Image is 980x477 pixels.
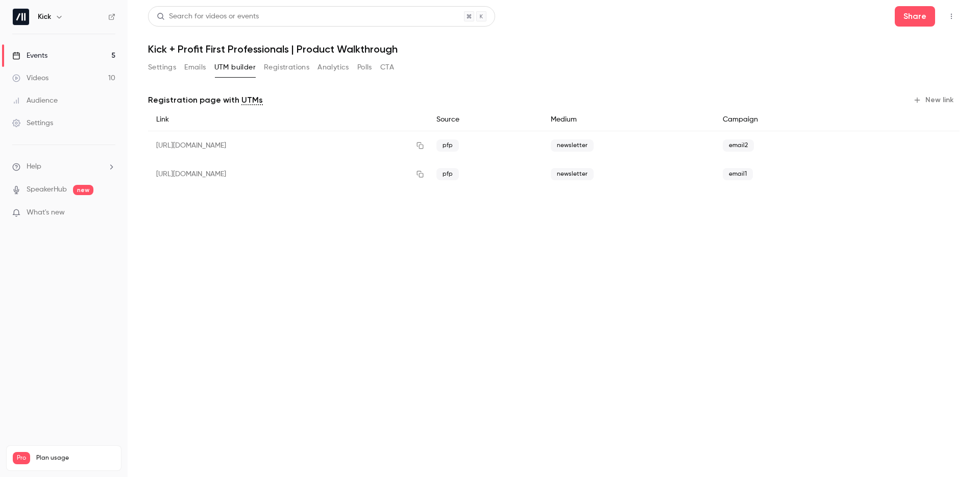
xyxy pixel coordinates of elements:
div: Events [12,51,47,61]
button: CTA [380,59,394,76]
h1: Kick + Profit First Professionals | Product Walkthrough [148,43,960,55]
span: Help [27,161,41,172]
div: Medium [543,108,715,131]
button: UTM builder [214,59,256,76]
div: Link [148,108,428,131]
span: newsletter [551,139,594,152]
span: Pro [13,452,30,464]
span: new [73,185,93,195]
button: Settings [148,59,176,76]
a: UTMs [241,94,263,106]
span: email2 [723,139,754,152]
div: Search for videos or events [157,11,259,22]
span: pfp [436,139,459,152]
img: Kick [13,9,29,25]
div: [URL][DOMAIN_NAME] [148,131,428,160]
a: SpeakerHub [27,184,67,195]
div: Source [428,108,543,131]
button: Share [895,6,935,27]
span: email1 [723,168,753,180]
span: newsletter [551,168,594,180]
h6: Kick [38,12,51,22]
div: [URL][DOMAIN_NAME] [148,160,428,188]
p: Registration page with [148,94,263,106]
button: Polls [357,59,372,76]
span: Plan usage [36,454,115,462]
button: Analytics [317,59,349,76]
span: What's new [27,207,65,218]
div: Settings [12,118,53,128]
span: pfp [436,168,459,180]
button: Registrations [264,59,309,76]
button: Emails [184,59,206,76]
iframe: Noticeable Trigger [103,208,115,218]
div: Campaign [715,108,865,131]
li: help-dropdown-opener [12,161,115,172]
div: Audience [12,96,58,106]
button: New link [909,92,960,108]
div: Videos [12,73,48,83]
